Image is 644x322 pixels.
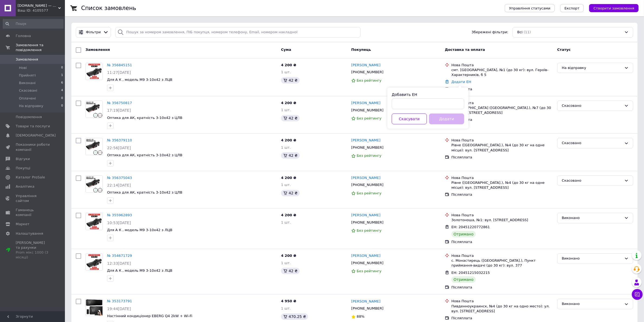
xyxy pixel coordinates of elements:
[61,104,63,108] span: 0
[19,96,36,101] span: Оплачені
[16,250,50,260] div: Prom мікс 1000 (3 місяці)
[357,314,365,318] span: 88%
[357,154,382,158] span: Без рейтингу
[107,254,132,258] a: № 354671729
[350,181,385,188] div: [PHONE_NUMBER]
[107,314,192,318] a: Настінний кондиціонер EBERG Q4 2kW + Wi-Fi
[451,304,553,314] div: Пивденноукраинск, №4 (до 30 кг на одно место): ул. вул. [STREET_ADDRESS]
[86,254,103,270] img: Фото товару
[107,146,131,150] span: 22:56[DATE]
[85,175,103,193] a: Фото товару
[16,124,50,129] span: Товари та послуги
[451,80,471,84] a: Додати ЕН
[451,101,553,105] div: Нова Пошта
[281,145,291,150] span: 1 шт.
[107,213,132,217] a: № 355962893
[16,208,50,217] span: Гаманець компанії
[451,218,553,223] div: Золотоноша, №1: вул. [STREET_ADDRESS]
[584,6,639,10] a: Створити замовлення
[85,138,103,155] a: Фото товару
[281,213,296,217] span: 4 200 ₴
[16,133,56,138] span: [DEMOGRAPHIC_DATA]
[85,63,103,80] a: Фото товару
[281,299,296,303] span: 4 950 ₴
[351,48,371,52] span: Покупець
[560,4,584,12] button: Експорт
[451,316,553,321] div: Післяплата
[16,240,50,260] span: [PERSON_NAME] та рахунки
[562,215,622,221] div: Виконано
[281,261,291,265] span: 1 шт.
[61,73,63,78] span: 1
[357,228,382,233] span: Без рейтингу
[451,225,490,229] span: ЕН: 20451220772861
[16,57,38,62] span: Замовлення
[16,194,50,203] span: Управління сайтом
[392,92,417,97] label: Добавить ЕН
[451,299,553,304] div: Нова Пошта
[3,19,64,29] input: Пошук
[451,68,553,77] div: смт. [GEOGRAPHIC_DATA], №1 (до 30 кг): вул. Героїв-Характерників, б 5
[107,228,172,232] span: Для А К , модель М9 3-10x42 з ЛЦВ
[107,176,132,180] a: № 356375043
[509,6,550,10] span: Управління статусами
[281,306,291,310] span: 1 шт.
[451,240,553,244] div: Післяплата
[19,104,43,108] span: На відправку
[85,101,103,118] a: Фото товару
[589,4,639,12] button: Створити замовлення
[107,116,182,120] a: Оптика для АК, кратність 3-10х42 з ЦЛВ
[19,81,36,85] span: Виконані
[86,176,103,192] img: Фото товару
[281,101,296,105] span: 4 200 ₴
[86,299,103,316] img: Фото товару
[16,115,42,119] span: Повідомлення
[451,276,476,283] div: Отримано
[16,166,30,171] span: Покупці
[107,299,132,303] a: № 353173791
[357,191,382,195] span: Без рейтингу
[451,175,553,180] div: Нова Пошта
[107,63,132,67] a: № 356845151
[16,34,31,38] span: Головна
[451,155,553,160] div: Післяплата
[16,142,50,152] span: Показники роботи компанії
[281,63,296,67] span: 4 200 ₴
[107,307,131,311] span: 19:44[DATE]
[281,70,291,74] span: 1 шт.
[451,180,553,190] div: Рівне ([GEOGRAPHIC_DATA].), №4 (до 30 кг на одне місце): вул. [STREET_ADDRESS]
[562,65,622,71] div: На відправку
[281,108,291,112] span: 1 шт.
[61,88,63,93] span: 4
[107,108,131,112] span: 17:19[DATE]
[451,231,476,237] div: Отримано
[85,253,103,271] a: Фото товару
[107,268,172,273] a: Для А К , модель М9 3-10x42 з ЛЦВ
[18,8,65,13] div: Ваш ID: 4105577
[107,221,131,225] span: 10:53[DATE]
[107,183,131,187] span: 22:14[DATE]
[61,96,63,101] span: 0
[16,231,43,236] span: Налаштування
[19,88,37,93] span: Скасовані
[351,175,381,181] a: [PERSON_NAME]
[86,63,103,79] img: Фото товару
[472,30,508,35] span: Збережені фільтри:
[562,256,622,261] div: Виконано
[562,178,622,184] div: Скасовано
[107,153,182,157] span: Оптика для АК, кратність 3-10х42 з ЦЛВ
[451,285,553,290] div: Післяплата
[107,78,172,82] a: Для А К , модель М9 3-10x42 з ЛЦВ
[107,190,182,194] a: Оптика для АК, кратність 3-10х42 з ЦЛВ
[451,138,553,143] div: Нова Пошта
[451,117,553,122] div: Післяплата
[281,152,300,159] div: 42 ₴
[524,30,531,34] span: (11)
[562,140,622,146] div: Скасовано
[451,105,553,115] div: [GEOGRAPHIC_DATA] ([GEOGRAPHIC_DATA].), №7 (до 30 кг): вул. [STREET_ADDRESS]
[61,81,63,85] span: 6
